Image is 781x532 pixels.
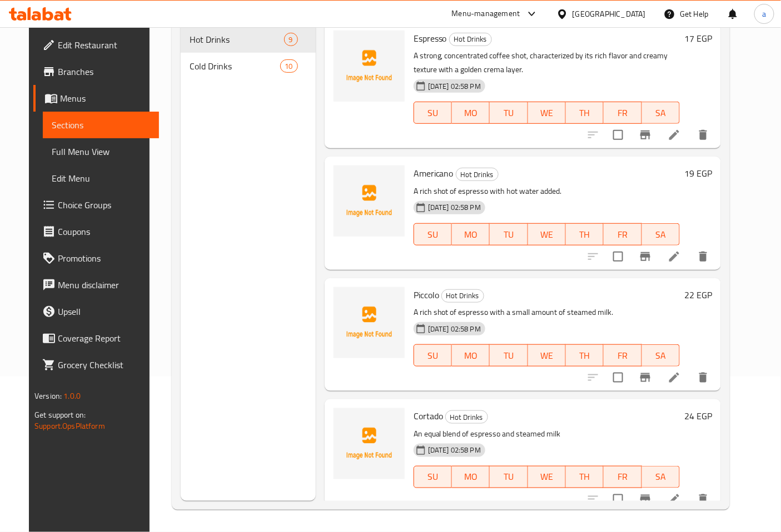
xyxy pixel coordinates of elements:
span: Select to update [606,245,630,268]
span: [DATE] 02:58 PM [424,202,485,213]
button: TU [490,102,528,124]
h6: 17 EGP [684,31,712,46]
button: Branch-specific-item [632,122,659,148]
span: 9 [285,34,297,45]
div: [GEOGRAPHIC_DATA] [573,8,646,20]
span: Coverage Report [58,332,151,345]
button: delete [690,243,717,270]
span: Branches [58,65,151,78]
button: WE [528,223,566,245]
span: TH [570,105,599,121]
span: SU [419,227,447,243]
span: SA [646,227,675,243]
span: Full Menu View [52,145,151,158]
span: a [762,8,766,20]
div: Hot Drinks [449,33,492,46]
img: Americano [334,165,405,237]
button: Branch-specific-item [632,364,659,391]
img: Espresso [334,31,405,102]
span: Menu disclaimer [58,278,151,292]
span: [DATE] 02:58 PM [424,81,485,92]
span: FR [608,105,637,121]
a: Coverage Report [33,325,160,352]
span: Hot Drinks [442,289,484,302]
span: Grocery Checklist [58,358,151,372]
a: Edit menu item [668,128,681,142]
button: TH [566,102,604,124]
span: MO [456,105,485,121]
button: MO [452,223,490,245]
span: Hot Drinks [456,168,498,181]
span: WE [533,105,561,121]
button: FR [604,102,641,124]
span: Edit Menu [52,172,151,185]
span: TU [494,105,523,121]
span: Hot Drinks [446,411,487,424]
div: Hot Drinks [456,168,499,181]
span: TH [570,469,599,485]
p: A strong, concentrated coffee shot, characterized by its rich flavor and creamy texture with a go... [414,49,680,77]
span: SA [646,105,675,121]
img: Piccolo [334,287,405,358]
span: Select to update [606,123,630,147]
span: Version: [34,389,62,403]
button: WE [528,344,566,367]
span: [DATE] 02:58 PM [424,445,485,455]
a: Upsell [33,298,160,325]
span: MO [456,348,485,364]
span: FR [608,469,637,485]
span: [DATE] 02:58 PM [424,324,485,334]
a: Edit menu item [668,250,681,263]
button: SA [642,344,680,367]
p: A rich shot of espresso with hot water added. [414,184,680,198]
span: Edit Restaurant [58,38,151,52]
span: MO [456,227,485,243]
a: Coupons [33,218,160,245]
a: Full Menu View [43,138,160,165]
div: items [280,59,298,73]
span: Espresso [414,30,447,47]
button: FR [604,223,641,245]
h6: 19 EGP [684,165,712,181]
button: delete [690,122,717,148]
span: FR [608,348,637,364]
nav: Menu sections [181,22,316,84]
span: Select to update [606,366,630,389]
span: 10 [281,61,297,72]
button: FR [604,344,641,367]
span: TU [494,227,523,243]
a: Choice Groups [33,192,160,218]
button: MO [452,102,490,124]
a: Support.OpsPlatform [34,419,105,433]
div: Hot Drinks [445,410,488,424]
span: WE [533,348,561,364]
span: Select to update [606,488,630,511]
div: Cold Drinks10 [181,53,316,79]
button: TH [566,466,604,488]
span: Coupons [58,225,151,238]
span: Sections [52,118,151,132]
span: 1.0.0 [63,389,81,403]
button: SU [414,466,452,488]
span: TH [570,227,599,243]
span: Get support on: [34,408,86,422]
div: Hot Drinks [441,289,484,303]
button: SU [414,102,452,124]
p: A rich shot of espresso with a small amount of steamed milk. [414,305,680,319]
button: TH [566,223,604,245]
a: Menus [33,85,160,112]
span: Hot Drinks [190,33,284,46]
button: TU [490,223,528,245]
span: SU [419,105,447,121]
div: Hot Drinks9 [181,26,316,53]
span: Menus [60,92,151,105]
span: Choice Groups [58,198,151,212]
div: items [284,33,298,46]
button: MO [452,344,490,367]
span: Americano [414,165,454,182]
span: Piccolo [414,287,439,303]
a: Edit menu item [668,493,681,506]
button: TU [490,466,528,488]
a: Menu disclaimer [33,272,160,298]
